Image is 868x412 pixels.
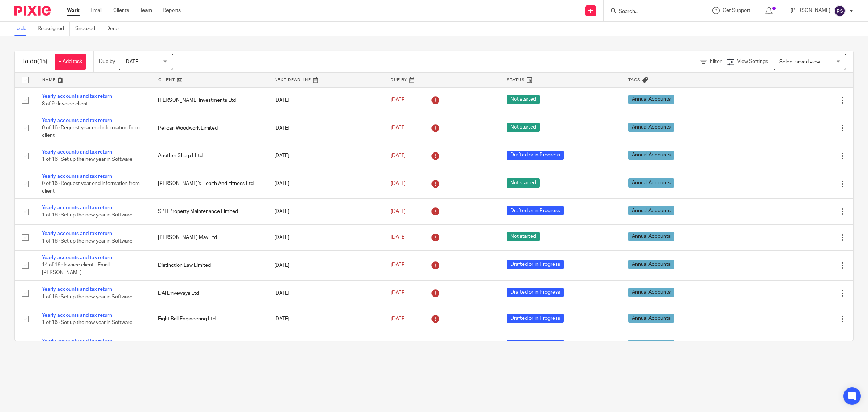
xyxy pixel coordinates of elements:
[42,205,112,210] a: Yearly accounts and tax return
[113,7,129,14] a: Clients
[37,59,47,64] span: (15)
[163,7,181,14] a: Reports
[42,213,132,218] span: 1 of 16 · Set up the new year in Software
[628,232,674,241] span: Annual Accounts
[507,95,540,104] span: Not started
[391,153,406,158] span: [DATE]
[42,94,112,99] a: Yearly accounts and tax return
[42,255,112,260] a: Yearly accounts and tax return
[42,101,88,106] span: 8 of 9 · Invoice client
[628,78,641,82] span: Tags
[391,98,406,103] span: [DATE]
[75,22,101,36] a: Snoozed
[267,87,383,113] td: [DATE]
[779,59,820,64] span: Select saved view
[507,314,564,323] span: Drafted or in Progress
[628,288,674,297] span: Annual Accounts
[507,178,540,188] span: Not started
[124,59,140,64] span: [DATE]
[151,224,267,250] td: [PERSON_NAME] May Ltd
[42,320,132,325] span: 1 of 16 · Set up the new year in Software
[42,339,112,344] a: Yearly accounts and tax return
[507,260,564,269] span: Drafted or in Progress
[151,87,267,113] td: [PERSON_NAME] Investments Ltd
[267,143,383,169] td: [DATE]
[391,291,406,296] span: [DATE]
[151,332,267,358] td: Magic Wholesale Ltd
[834,5,846,17] img: svg%3E
[628,260,674,269] span: Annual Accounts
[507,151,564,160] span: Drafted or in Progress
[42,174,112,179] a: Yearly accounts and tax return
[628,95,674,104] span: Annual Accounts
[737,59,768,64] span: View Settings
[42,231,112,236] a: Yearly accounts and tax return
[391,181,406,186] span: [DATE]
[391,235,406,240] span: [DATE]
[267,332,383,358] td: [DATE]
[151,280,267,306] td: DAI Driveways Ltd
[391,209,406,214] span: [DATE]
[22,58,47,66] h1: To do
[151,306,267,332] td: Eight Ball Engineering Ltd
[267,169,383,198] td: [DATE]
[391,125,406,130] span: [DATE]
[38,22,70,36] a: Reassigned
[14,6,51,16] img: Pixie
[507,206,564,215] span: Drafted or in Progress
[151,143,267,169] td: Another Sharp1 Ltd
[267,306,383,332] td: [DATE]
[267,280,383,306] td: [DATE]
[151,113,267,143] td: Pelican Woodwork Limited
[628,151,674,160] span: Annual Accounts
[90,7,102,14] a: Email
[42,287,112,292] a: Yearly accounts and tax return
[106,22,124,36] a: Done
[42,313,112,318] a: Yearly accounts and tax return
[42,294,132,299] span: 1 of 16 · Set up the new year in Software
[618,9,683,15] input: Search
[507,123,540,132] span: Not started
[42,118,112,123] a: Yearly accounts and tax return
[507,232,540,241] span: Not started
[723,8,750,13] span: Get Support
[140,7,152,14] a: Team
[628,314,674,323] span: Annual Accounts
[267,251,383,280] td: [DATE]
[267,113,383,143] td: [DATE]
[151,169,267,198] td: [PERSON_NAME]'s Health And Fitness Ltd
[42,150,112,155] a: Yearly accounts and tax return
[267,224,383,250] td: [DATE]
[391,263,406,268] span: [DATE]
[628,340,674,349] span: Annual Accounts
[55,54,86,70] a: + Add task
[628,178,674,188] span: Annual Accounts
[628,206,674,215] span: Annual Accounts
[42,263,110,276] span: 14 of 16 · Invoice client - Email [PERSON_NAME]
[99,58,115,65] p: Due by
[42,157,132,162] span: 1 of 16 · Set up the new year in Software
[42,239,132,244] span: 1 of 16 · Set up the new year in Software
[391,316,406,321] span: [DATE]
[14,22,32,36] a: To do
[267,199,383,224] td: [DATE]
[628,123,674,132] span: Annual Accounts
[151,251,267,280] td: Distinction Law Limited
[791,7,830,14] p: [PERSON_NAME]
[67,7,80,14] a: Work
[42,126,140,138] span: 0 of 16 · Request year end information from client
[151,199,267,224] td: SPH Property Maintenance Limited
[42,181,140,194] span: 0 of 16 · Request year end information from client
[507,340,564,349] span: Drafted or in Progress
[507,288,564,297] span: Drafted or in Progress
[710,59,722,64] span: Filter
